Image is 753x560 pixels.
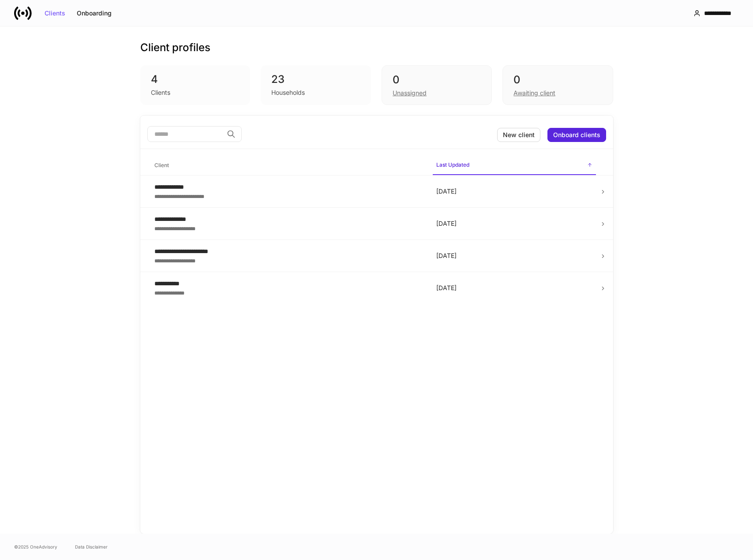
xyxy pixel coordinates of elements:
[553,132,600,138] div: Onboard clients
[433,156,596,175] span: Last Updated
[382,65,492,105] div: 0Unassigned
[393,89,427,97] div: Unassigned
[513,73,602,87] div: 0
[271,72,360,86] div: 23
[436,284,592,292] p: [DATE]
[502,65,613,105] div: 0Awaiting client
[77,10,112,16] div: Onboarding
[436,219,592,228] p: [DATE]
[140,41,210,55] h3: Client profiles
[151,88,170,97] div: Clients
[436,251,592,260] p: [DATE]
[513,89,555,97] div: Awaiting client
[45,10,65,16] div: Clients
[14,543,57,550] span: © 2025 OneAdvisory
[271,88,305,97] div: Households
[436,161,469,169] h6: Last Updated
[151,157,426,175] span: Client
[503,132,535,138] div: New client
[71,6,117,20] button: Onboarding
[39,6,71,20] button: Clients
[393,73,481,87] div: 0
[151,72,240,86] div: 4
[436,187,592,196] p: [DATE]
[154,161,169,169] h6: Client
[497,128,540,142] button: New client
[547,128,606,142] button: Onboard clients
[75,543,108,550] a: Data Disclaimer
